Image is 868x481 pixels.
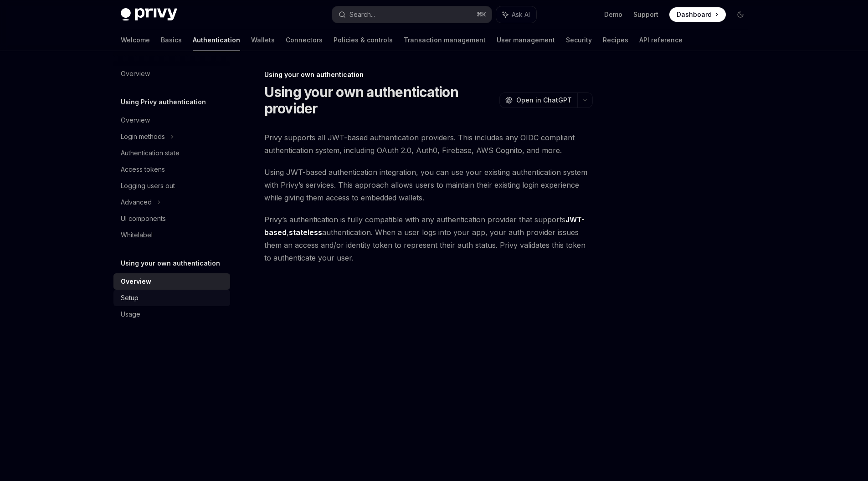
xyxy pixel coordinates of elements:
a: Basics [161,29,182,51]
a: Transaction management [404,29,486,51]
a: Security [566,29,592,51]
div: Overview [121,276,151,287]
h1: Using your own authentication provider [264,84,496,117]
button: Toggle dark mode [733,7,748,22]
div: Overview [121,115,150,126]
h5: Using your own authentication [121,258,220,269]
span: Privy’s authentication is fully compatible with any authentication provider that supports , authe... [264,213,593,264]
div: Access tokens [121,164,165,175]
a: API reference [639,29,683,51]
div: UI components [121,213,166,224]
a: UI components [113,210,230,227]
a: Overview [113,66,230,82]
img: dark logo [121,8,177,21]
div: Usage [121,309,140,320]
a: Authentication state [113,145,230,161]
a: Whitelabel [113,227,230,243]
div: Logging users out [121,180,175,191]
a: Overview [113,273,230,290]
a: Overview [113,112,230,128]
button: Search...⌘K [332,6,492,23]
a: User management [497,29,555,51]
div: Whitelabel [121,230,153,240]
div: Using your own authentication [264,70,593,79]
div: Authentication state [121,148,180,159]
a: Usage [113,306,230,322]
div: Login methods [121,131,165,142]
div: Overview [121,68,150,79]
a: Policies & controls [334,29,393,51]
button: Ask AI [496,6,536,23]
a: stateless [289,228,322,237]
span: Open in ChatGPT [516,96,572,105]
span: ⌘ K [477,11,486,18]
a: Connectors [286,29,323,51]
a: Setup [113,290,230,306]
span: Ask AI [512,10,530,19]
a: Logging users out [113,178,230,194]
a: Welcome [121,29,150,51]
a: Authentication [193,29,240,51]
a: Support [633,10,658,19]
span: Privy supports all JWT-based authentication providers. This includes any OIDC compliant authentic... [264,131,593,157]
a: Demo [604,10,622,19]
a: Recipes [603,29,628,51]
a: Dashboard [669,7,726,22]
a: Access tokens [113,161,230,178]
span: Dashboard [677,10,712,19]
h5: Using Privy authentication [121,97,206,107]
div: Advanced [121,197,152,208]
a: Wallets [251,29,275,51]
span: Using JWT-based authentication integration, you can use your existing authentication system with ... [264,166,593,204]
button: Open in ChatGPT [499,92,577,108]
div: Search... [349,9,375,20]
div: Setup [121,292,139,303]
